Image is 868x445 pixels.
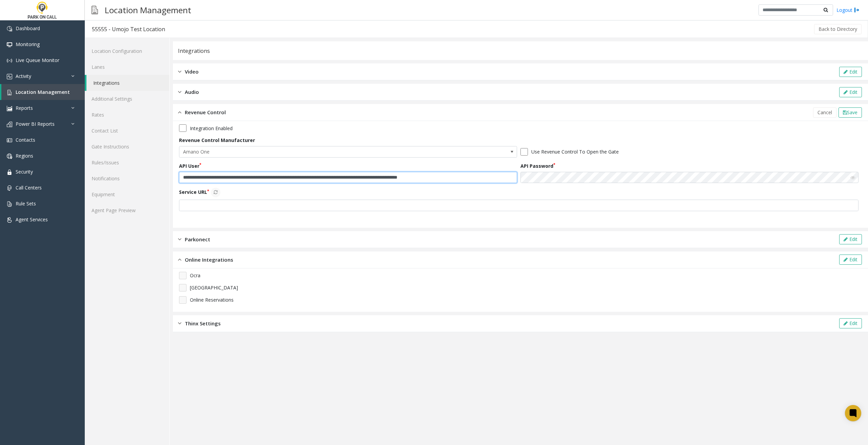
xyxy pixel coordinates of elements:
[813,107,836,118] button: Cancel
[178,88,181,96] img: closed
[817,109,832,116] span: Cancel
[178,108,181,116] img: opened
[85,202,169,218] a: Agent Page Preview
[16,184,42,191] span: Call Centers
[839,67,862,77] button: Edit
[16,121,55,127] span: Power BI Reports
[178,46,210,55] div: Integrations
[16,73,31,79] span: Activity
[7,185,12,191] img: 'icon'
[16,168,33,175] span: Security
[85,43,169,59] a: Location Configuration
[85,59,169,75] a: Lanes
[178,236,181,243] img: closed
[16,41,40,47] span: Monitoring
[179,146,449,157] span: Amano One
[839,87,862,97] button: Edit
[211,188,220,197] button: Service URL
[85,170,169,186] a: Notifications
[7,26,12,32] img: 'icon'
[85,123,169,139] a: Contact List
[16,153,33,159] span: Regions
[179,137,255,144] label: Revenue Control Manufacturer
[178,256,181,264] img: opened
[7,74,12,79] img: 'icon'
[190,272,200,279] span: Ocra
[185,236,210,243] span: Parkonect
[836,6,860,14] a: Logout
[16,137,35,143] span: Contacts
[101,2,195,18] h3: Location Management
[7,42,12,47] img: 'icon'
[16,105,33,111] span: Reports
[1,84,85,100] a: Location Management
[16,89,70,95] span: Location Management
[86,75,169,91] a: Integrations
[7,201,12,207] img: 'icon'
[839,234,862,244] button: Edit
[185,320,221,327] span: Thinx Settings
[7,122,12,127] img: 'icon'
[854,6,860,14] img: logout
[179,188,220,197] label: Service URL
[520,162,555,169] label: API Password
[7,217,12,223] img: 'icon'
[179,162,201,169] label: API User
[85,186,169,202] a: Equipment
[185,108,226,116] span: Revenue Control
[7,58,12,63] img: 'icon'
[190,284,238,291] span: [GEOGRAPHIC_DATA]
[16,216,48,223] span: Agent Services
[839,107,862,118] button: Save
[839,318,862,328] button: Edit
[839,255,862,265] button: Edit
[92,25,165,34] div: 55555 - Umojo Test Location
[190,125,233,132] label: Integration Enabled
[185,256,233,264] span: Online Integrations
[7,138,12,143] img: 'icon'
[16,57,59,63] span: Live Queue Monitor
[85,139,169,155] a: Gate Instructions
[531,148,619,155] label: Use Revenue Control To Open the Gate
[85,155,169,170] a: Rules/Issues
[85,91,169,107] a: Additional Settings
[16,25,40,32] span: Dashboard
[7,169,12,175] img: 'icon'
[185,68,199,76] span: Video
[814,24,862,34] button: Back to Directory
[92,2,98,18] img: pageIcon
[7,90,12,95] img: 'icon'
[178,320,181,327] img: closed
[16,200,36,207] span: Rule Sets
[7,106,12,111] img: 'icon'
[185,88,199,96] span: Audio
[847,109,857,116] span: Save
[190,296,234,303] span: Online Reservations
[178,68,181,76] img: closed
[85,107,169,123] a: Rates
[7,154,12,159] img: 'icon'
